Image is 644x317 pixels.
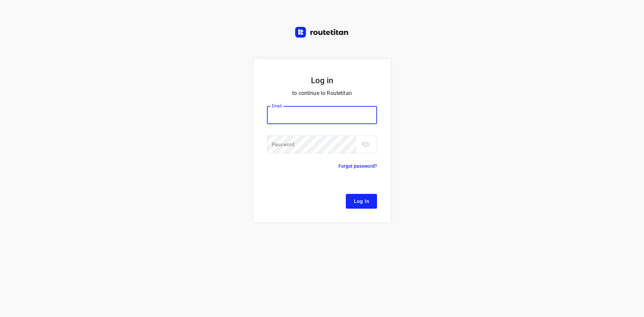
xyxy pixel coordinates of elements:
[346,194,377,209] button: Log In
[359,138,372,151] button: toggle password visibility
[295,27,349,38] img: Routetitan
[267,89,377,98] p: to continue to Routetitan
[338,162,377,170] p: Forgot password?
[354,197,369,206] span: Log In
[267,75,377,86] h5: Log in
